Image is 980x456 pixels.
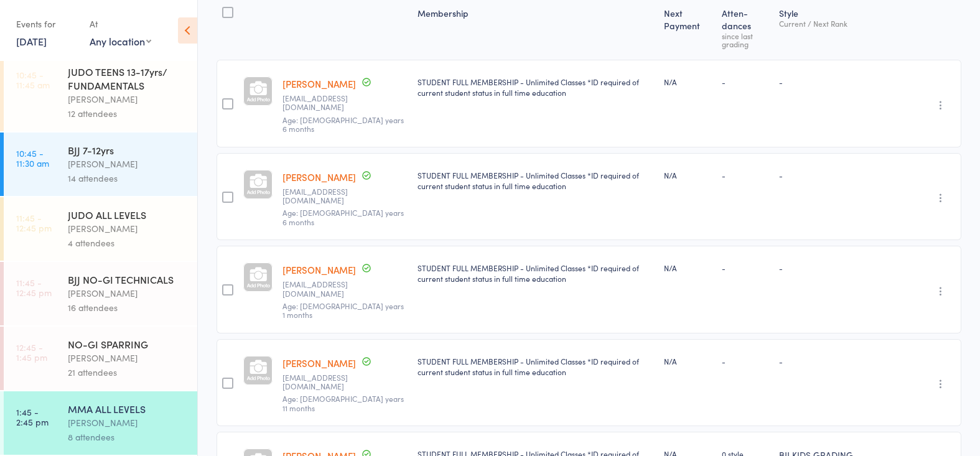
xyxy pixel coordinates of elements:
[282,187,408,205] small: brovko10@yahoo.co.uk
[68,221,187,236] div: [PERSON_NAME]
[779,77,861,87] div: -
[659,1,717,54] div: Next Payment
[722,77,768,87] div: -
[68,300,187,315] div: 16 attendees
[68,416,187,430] div: [PERSON_NAME]
[717,1,773,54] div: Atten­dances
[4,197,197,261] a: 11:45 -12:45 pmJUDO ALL LEVELS[PERSON_NAME]4 attendees
[282,373,408,391] small: ant.cien1@gmail.com
[16,213,52,233] time: 11:45 - 12:45 pm
[774,1,866,54] div: Style
[282,77,356,90] a: [PERSON_NAME]
[68,286,187,300] div: [PERSON_NAME]
[16,34,47,48] a: [DATE]
[68,65,187,92] div: JUDO TEENS 13-17yrs/ FUNDAMENTALS
[4,54,197,131] a: 10:45 -11:45 amJUDO TEENS 13-17yrs/ FUNDAMENTALS[PERSON_NAME]12 attendees
[4,391,197,455] a: 1:45 -2:45 pmMMA ALL LEVELS[PERSON_NAME]8 attendees
[779,263,861,273] div: -
[16,342,47,362] time: 12:45 - 1:45 pm
[68,106,187,121] div: 12 attendees
[664,77,712,87] div: N/A
[722,32,768,48] div: since last grading
[664,170,712,180] div: N/A
[68,337,187,351] div: NO-GI SPARRING
[282,207,404,226] span: Age: [DEMOGRAPHIC_DATA] years 6 months
[68,171,187,185] div: 14 attendees
[68,157,187,171] div: [PERSON_NAME]
[4,327,197,390] a: 12:45 -1:45 pmNO-GI SPARRING[PERSON_NAME]21 attendees
[68,351,187,365] div: [PERSON_NAME]
[68,272,187,286] div: BJJ NO-GI TECHNICALS
[16,70,50,90] time: 10:45 - 11:45 am
[418,77,654,98] div: STUDENT FULL MEMBERSHIP - Unlimited Classes *ID required of current student status in full time e...
[664,356,712,366] div: N/A
[90,34,151,48] div: Any location
[413,1,659,54] div: Membership
[282,356,356,370] a: [PERSON_NAME]
[16,14,77,34] div: Events for
[282,300,404,320] span: Age: [DEMOGRAPHIC_DATA] years 1 months
[282,263,356,276] a: [PERSON_NAME]
[68,92,187,106] div: [PERSON_NAME]
[779,170,861,180] div: -
[418,170,654,191] div: STUDENT FULL MEMBERSHIP - Unlimited Classes *ID required of current student status in full time e...
[68,430,187,444] div: 8 attendees
[4,262,197,325] a: 11:45 -12:45 pmBJJ NO-GI TECHNICALS[PERSON_NAME]16 attendees
[779,19,861,27] div: Current / Next Rank
[68,365,187,379] div: 21 attendees
[16,407,49,427] time: 1:45 - 2:45 pm
[68,402,187,416] div: MMA ALL LEVELS
[282,280,408,298] small: rubinachughtai@yahoo.com
[282,114,404,134] span: Age: [DEMOGRAPHIC_DATA] years 6 months
[282,170,356,184] a: [PERSON_NAME]
[779,356,861,366] div: -
[68,208,187,221] div: JUDO ALL LEVELS
[90,14,151,34] div: At
[418,356,654,377] div: STUDENT FULL MEMBERSHIP - Unlimited Classes *ID required of current student status in full time e...
[16,277,52,297] time: 11:45 - 12:45 pm
[282,393,404,412] span: Age: [DEMOGRAPHIC_DATA] years 11 months
[418,263,654,284] div: STUDENT FULL MEMBERSHIP - Unlimited Classes *ID required of current student status in full time e...
[722,170,768,180] div: -
[282,94,408,112] small: jeongwooahn28@gmail.com
[722,356,768,366] div: -
[4,133,197,196] a: 10:45 -11:30 amBJJ 7-12yrs[PERSON_NAME]14 attendees
[664,263,712,273] div: N/A
[722,263,768,273] div: -
[68,236,187,250] div: 4 attendees
[16,148,49,168] time: 10:45 - 11:30 am
[68,143,187,157] div: BJJ 7-12yrs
